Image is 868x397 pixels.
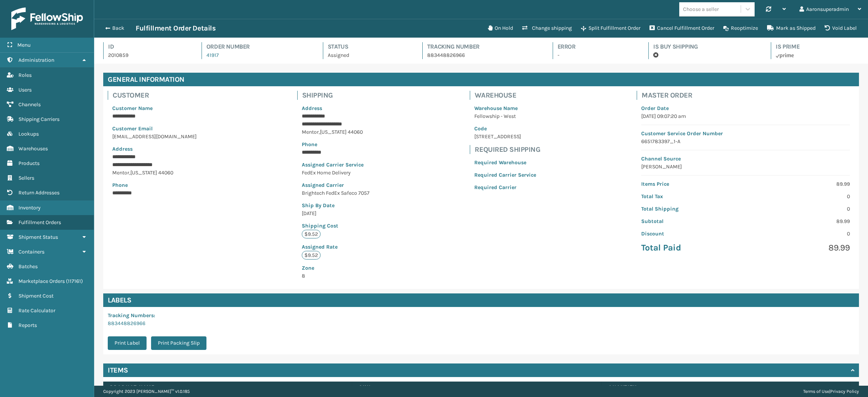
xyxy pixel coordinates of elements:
a: 883448826966 [108,320,145,327]
span: Inventory [18,205,41,211]
p: [DATE] [302,209,370,217]
button: Change shipping [518,21,576,36]
span: Menu [17,42,31,48]
p: Ship By Date [302,202,370,209]
p: Phone [302,140,370,148]
i: Change shipping [522,25,527,31]
button: Print Label [108,336,147,350]
span: Users [18,87,32,93]
p: Brightech FedEx Safeco 7057 [302,189,370,197]
button: Print Packing Slip [151,336,206,350]
img: logo [11,8,83,30]
button: Back [101,25,136,32]
p: FedEx Home Delivery [302,169,370,177]
h4: Tracking Number [427,42,539,51]
span: , [319,129,320,135]
p: Fellowship - West [474,112,536,120]
button: Split Fulfillment Order [576,21,645,36]
button: Cancel Fulfillment Order [645,21,719,36]
p: Required Carrier [474,183,536,191]
h4: Required Shipping [475,145,541,154]
h4: Master Order [642,91,854,100]
p: 0 [750,230,850,238]
p: Items Price [641,180,741,188]
i: Cancel Fulfillment Order [649,25,655,31]
span: [US_STATE] [320,129,347,135]
span: 44060 [158,169,173,176]
span: Marketplace Orders [18,278,65,284]
button: Void Label [820,21,861,36]
label: Product Name [110,384,345,391]
label: Quantity [608,384,844,391]
button: Reoptimize [719,21,763,36]
p: [DATE] 09:07:20 am [641,112,850,120]
p: Copyright 2023 [PERSON_NAME]™ v 1.0.185 [103,386,190,397]
p: 6651783397_1-A [641,137,850,145]
a: Privacy Policy [830,389,859,394]
span: Administration [18,57,54,63]
h4: Shipping [302,91,374,100]
p: 883448826966 [427,51,539,59]
p: Warehouse Name [474,104,536,112]
p: Assigned Rate [302,243,370,251]
p: Total Tax [641,192,741,200]
h4: Labels [103,293,859,307]
p: Assigned Carrier Service [302,161,370,169]
span: Return Addresses [18,189,60,196]
i: Split Fulfillment Order [581,26,586,31]
h4: Is Prime [776,42,859,51]
p: Zone [302,264,370,272]
span: Shipment Status [18,234,58,240]
p: 89.99 [750,242,850,253]
h4: Status [328,42,409,51]
span: Containers [18,249,44,255]
p: 2010859 [108,51,188,59]
h4: Order Number [206,42,309,51]
p: [STREET_ADDRESS] [474,133,536,140]
h4: Id [108,42,188,51]
span: Address [112,146,133,152]
p: Required Warehouse [474,159,536,166]
p: Customer Email [112,125,197,133]
p: Subtotal [641,217,741,225]
p: Shipping Cost [302,222,370,230]
h4: Customer [113,91,201,100]
span: 8 [302,264,370,279]
p: Discount [641,230,741,238]
span: Reports [18,322,37,328]
p: Customer Name [112,104,197,112]
button: Mark as Shipped [763,21,820,36]
p: Phone [112,181,197,189]
span: Fulfillment Orders [18,219,61,226]
p: Required Carrier Service [474,171,536,179]
p: Assigned Carrier [302,181,370,189]
button: On Hold [483,21,518,36]
span: Warehouses [18,145,48,152]
span: [US_STATE] [130,169,157,176]
label: SKU [359,384,594,391]
p: Code [474,125,536,133]
p: 0 [750,192,850,200]
span: Channels [18,101,41,108]
span: Batches [18,263,38,270]
span: Tracking Numbers : [108,312,155,319]
i: Mark as Shipped [767,25,774,31]
p: $9.52 [302,230,321,238]
span: Rate Calculator [18,307,55,314]
p: 0 [750,205,850,213]
a: 41917 [206,52,219,58]
p: 89.99 [750,217,850,225]
span: 44060 [348,129,363,135]
p: Total Shipping [641,205,741,213]
p: Total Paid [641,242,741,253]
span: Mentor [112,169,129,176]
p: - [558,51,635,59]
h4: Warehouse [475,91,541,100]
p: 89.99 [750,180,850,188]
span: Address [302,105,322,111]
i: On Hold [488,25,492,31]
span: Shipping Carriers [18,116,60,122]
h4: General Information [103,73,859,86]
h4: Items [108,366,128,375]
span: Products [18,160,40,166]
